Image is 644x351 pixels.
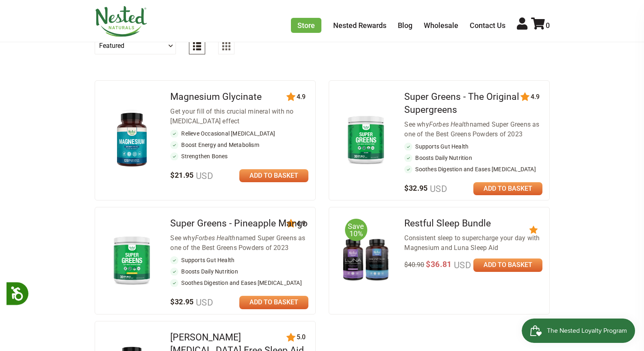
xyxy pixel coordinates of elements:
[333,21,386,30] a: Nested Rewards
[522,319,636,343] iframe: Button to open loyalty program pop-up
[546,21,550,30] span: 0
[170,91,262,102] a: Magnesium Glycinate
[345,219,367,241] span: Save 10%
[470,21,505,30] a: Contact Us
[429,121,470,128] em: Forbes Health
[194,297,213,308] span: USD
[170,297,213,306] span: $32.95
[108,233,156,287] img: Super Greens - Pineapple Mango
[170,152,308,160] li: Strengthen Bones
[170,267,308,276] li: Boosts Daily Nutrition
[398,21,412,30] a: Blog
[194,171,213,181] span: USD
[170,256,308,264] li: Supports Gut Health
[170,107,308,126] div: Get your fill of this crucial mineral with no [MEDICAL_DATA] effect
[170,218,308,229] a: Super Greens - Pineapple Mango
[404,142,542,151] li: Supports Gut Health
[170,129,308,138] li: Relieve Occasional [MEDICAL_DATA]
[404,218,491,229] a: Restful Sleep Bundle
[404,120,542,139] div: See why named Super Greens as one of the Best Greens Powders of 2023
[170,279,308,287] li: Soothes Digestion and Eases [MEDICAL_DATA]
[404,154,542,162] li: Boosts Daily Nutrition
[342,236,390,284] img: Restful Sleep Bundle
[531,21,550,30] a: 0
[108,109,156,171] img: Magnesium Glycinate
[291,18,321,33] a: Store
[195,234,236,242] em: Forbes Health
[424,21,458,30] a: Wholesale
[404,165,542,173] li: Soothes Digestion and Eases [MEDICAL_DATA]
[404,184,447,192] span: $32.95
[170,171,213,179] span: $21.95
[193,42,201,50] img: List
[170,141,308,149] li: Boost Energy and Metabolism
[404,261,424,269] span: $40.90
[452,260,471,270] span: USD
[342,112,390,167] img: Super Greens - The Original Supergreens
[222,42,230,50] img: Grid
[428,184,447,194] span: USD
[95,6,147,37] img: Nested Naturals
[426,260,471,269] span: $36.81
[404,233,542,253] div: Consistent sleep to supercharge your day with Magnesium and Luna Sleep Aid
[170,233,308,253] div: See why named Super Greens as one of the Best Greens Powders of 2023
[404,91,519,115] a: Super Greens - The Original Supergreens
